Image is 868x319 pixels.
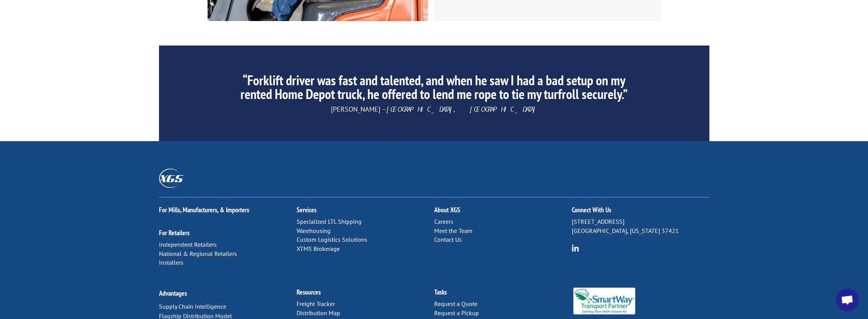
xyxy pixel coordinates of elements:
a: Specialized LTL Shipping [297,218,362,225]
a: For Retailers [159,228,190,237]
span: [PERSON_NAME] – [331,105,537,114]
p: [STREET_ADDRESS] [GEOGRAPHIC_DATA], [US_STATE] 37421 [572,217,709,236]
h2: Tasks [434,289,572,299]
img: XGS_Logos_ALL_2024_All_White [159,169,183,187]
a: National & Regional Retailers [159,250,237,257]
img: group-6 [572,244,579,252]
a: Installers [159,259,183,266]
a: XTMS Brokerage [297,245,340,252]
a: Careers [434,218,453,225]
a: Custom Logistics Solutions [297,236,367,243]
a: Distribution Map [297,309,340,317]
a: Warehousing [297,227,331,234]
h2: “Forklift driver was fast and talented, and when he saw I had a bad setup on my rented Home Depot... [230,73,637,105]
a: Contact Us [434,236,462,243]
a: Resources [297,288,321,296]
a: Independent Retailers [159,241,217,248]
a: Advantages [159,289,187,298]
img: Smartway_Logo [572,288,637,314]
a: Meet the Team [434,227,472,234]
a: For Mills, Manufacturers, & Importers [159,205,249,214]
a: Request a Pickup [434,309,479,317]
a: About XGS [434,205,460,214]
h2: Connect With Us [572,207,709,217]
a: Supply Chain Intelligence [159,303,226,310]
a: Services [297,205,316,214]
a: Request a Quote [434,300,477,308]
em: [GEOGRAPHIC_DATA], [GEOGRAPHIC_DATA] [386,105,537,114]
a: Freight Tracker [297,300,335,308]
a: Open chat [836,288,859,311]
